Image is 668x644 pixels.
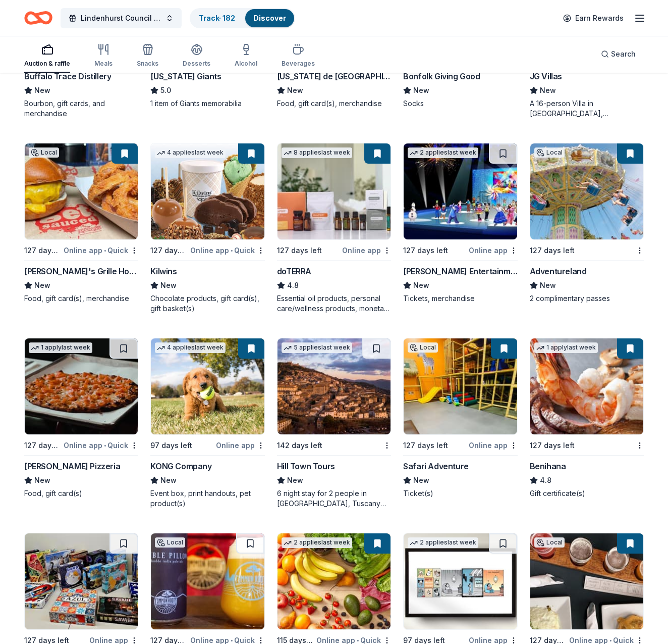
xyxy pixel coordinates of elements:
[24,143,138,304] a: Image for Arooga's Grille House & Sports BarLocal127 days leftOnline app•Quick[PERSON_NAME]'s Gri...
[24,338,138,499] a: Image for Pepe's Pizzeria1 applylast week127 days leftOnline app•Quick[PERSON_NAME] PizzeriaNewFo...
[61,8,182,28] button: Lindenhurst Council of PTA's "Bright Futures" Fundraiser
[557,9,630,27] a: Earn Rewards
[155,342,226,353] div: 4 applies last week
[94,60,113,68] div: Meals
[24,98,138,119] div: Bourbon, gift cards, and merchandise
[530,533,643,629] img: Image for Big Slide Brewery
[403,98,517,109] div: Socks
[150,460,211,472] div: KONG Company
[231,246,233,255] span: •
[151,143,264,239] img: Image for Kilwins
[282,342,352,353] div: 5 applies last week
[277,488,391,509] div: 6 night stay for 2 people in [GEOGRAPHIC_DATA], Tuscany (charity rate is $1380; retails at $2200;...
[24,488,138,499] div: Food, gift card(s)
[150,338,264,509] a: Image for KONG Company4 applieslast week97 days leftOnline appKONG CompanyNewEvent box, print han...
[150,293,264,314] div: Chocolate products, gift card(s), gift basket(s)
[277,143,391,314] a: Image for doTERRA8 applieslast week127 days leftOnline appdoTERRA4.8Essential oil products, perso...
[530,98,644,119] div: A 16-person Villa in [GEOGRAPHIC_DATA], [GEOGRAPHIC_DATA], [GEOGRAPHIC_DATA] for 7days/6nights (R...
[530,244,575,257] div: 127 days left
[277,98,391,109] div: Food, gift card(s), merchandise
[534,342,598,353] div: 1 apply last week
[24,460,120,472] div: [PERSON_NAME] Pizzeria
[403,70,480,82] div: Bonfolk Giving Good
[287,474,303,486] span: New
[413,84,429,96] span: New
[137,39,158,73] button: Snacks
[540,84,556,96] span: New
[404,143,517,239] img: Image for Feld Entertainment
[277,338,391,509] a: Image for Hill Town Tours 5 applieslast week142 days leftHill Town ToursNew6 night stay for 2 peo...
[150,70,221,82] div: [US_STATE] Giants
[530,460,566,472] div: Benihana
[24,293,138,304] div: Food, gift card(s), merchandise
[408,537,478,548] div: 2 applies last week
[403,488,517,499] div: Ticket(s)
[24,60,70,68] div: Auction & raffle
[94,39,113,73] button: Meals
[540,474,551,486] span: 4.8
[530,338,644,499] a: Image for Benihana1 applylast week127 days leftBenihana4.8Gift certificate(s)
[160,279,177,291] span: New
[277,439,322,452] div: 142 days left
[199,14,235,22] a: Track· 182
[34,84,50,96] span: New
[403,143,517,304] a: Image for Feld Entertainment2 applieslast week127 days leftOnline app[PERSON_NAME] EntertainmentN...
[530,293,644,304] div: 2 complimentary passes
[287,279,299,291] span: 4.8
[160,474,177,486] span: New
[408,342,438,353] div: Local
[25,338,138,434] img: Image for Pepe's Pizzeria
[277,293,391,314] div: Essential oil products, personal care/wellness products, monetary donations
[534,537,565,548] div: Local
[469,439,518,452] div: Online app
[277,265,311,277] div: doTERRA
[403,293,517,304] div: Tickets, merchandise
[64,244,138,257] div: Online app Quick
[25,143,138,239] img: Image for Arooga's Grille House & Sports Bar
[403,460,469,472] div: Safari Adventure
[403,265,517,277] div: [PERSON_NAME] Entertainment
[342,244,391,257] div: Online app
[530,143,644,304] a: Image for AdventurelandLocal127 days leftAdventurelandNew2 complimentary passes
[530,70,562,82] div: JG Villas
[530,265,587,277] div: Adventureland
[282,60,315,68] div: Beverages
[190,244,265,257] div: Online app Quick
[24,439,62,452] div: 127 days left
[24,39,70,73] button: Auction & raffle
[530,439,575,452] div: 127 days left
[150,98,264,109] div: 1 item of Giants memorabilia
[24,6,52,30] a: Home
[216,439,265,452] div: Online app
[235,39,257,73] button: Alcohol
[282,39,315,73] button: Beverages
[25,533,138,629] img: Image for Stonemaier Games
[155,147,226,158] div: 4 applies last week
[530,143,643,239] img: Image for Adventureland
[277,244,322,257] div: 127 days left
[24,265,138,277] div: [PERSON_NAME]'s Grille House & Sports Bar
[150,143,264,314] a: Image for Kilwins4 applieslast week127 days leftOnline app•QuickKilwinsNewChocolate products, gif...
[277,143,391,239] img: Image for doTERRA
[277,338,391,434] img: Image for Hill Town Tours
[137,60,158,68] div: Snacks
[277,533,391,629] img: Image for Lidl
[150,488,264,509] div: Event box, print handouts, pet product(s)
[403,338,517,499] a: Image for Safari AdventureLocal127 days leftOnline appSafari AdventureNewTicket(s)
[408,147,478,158] div: 2 applies last week
[282,537,352,548] div: 2 applies last week
[64,439,138,452] div: Online app Quick
[34,279,50,291] span: New
[540,279,556,291] span: New
[151,338,264,434] img: Image for KONG Company
[104,246,106,255] span: •
[160,84,171,96] span: 5.0
[150,244,188,257] div: 127 days left
[277,70,391,82] div: [US_STATE] de [GEOGRAPHIC_DATA]
[183,39,210,73] button: Desserts
[404,338,517,434] img: Image for Safari Adventure
[413,474,429,486] span: New
[403,439,448,452] div: 127 days left
[469,244,518,257] div: Online app
[190,8,295,28] button: Track· 182Discover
